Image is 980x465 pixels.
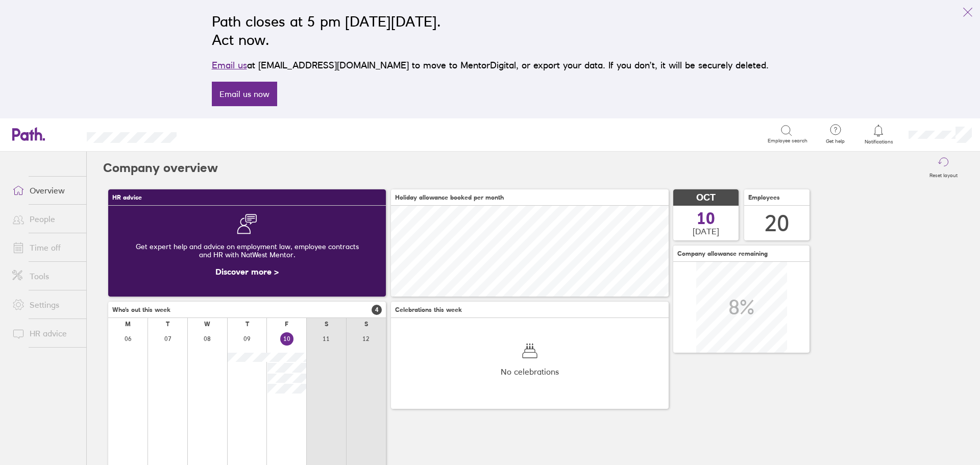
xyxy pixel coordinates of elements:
[246,321,249,328] div: T
[923,169,964,179] label: Reset layout
[212,82,277,106] a: Email us now
[204,129,230,138] div: Search
[116,234,378,267] div: Get expert help and advice on employment law, employee contracts and HR with NatWest Mentor.
[212,60,247,70] a: Email us
[125,321,131,328] div: M
[212,12,769,49] h2: Path closes at 5 pm [DATE][DATE]. Act now.
[364,321,368,328] div: S
[325,321,328,328] div: S
[4,180,86,201] a: Overview
[923,152,964,184] button: Reset layout
[112,194,142,201] span: HR advice
[768,138,807,144] span: Employee search
[215,266,279,277] a: Discover more >
[4,237,86,258] a: Time off
[166,321,169,328] div: T
[212,58,769,72] p: at [EMAIL_ADDRESS][DOMAIN_NAME] to move to MentorDigital, or export your data. If you don’t, it w...
[819,138,852,144] span: Get help
[4,209,86,229] a: People
[395,306,462,313] span: Celebrations this week
[112,306,170,313] span: Who's out this week
[693,227,719,236] span: [DATE]
[4,323,86,344] a: HR advice
[372,305,382,315] span: 4
[748,194,780,201] span: Employees
[4,266,86,286] a: Tools
[4,295,86,315] a: Settings
[696,192,716,203] span: OCT
[204,321,210,328] div: W
[501,367,559,376] span: No celebrations
[285,321,288,328] div: F
[677,250,768,257] span: Company allowance remaining
[862,124,895,145] a: Notifications
[103,152,218,184] h2: Company overview
[765,210,789,236] div: 20
[862,139,895,145] span: Notifications
[395,194,504,201] span: Holiday allowance booked per month
[697,210,715,227] span: 10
